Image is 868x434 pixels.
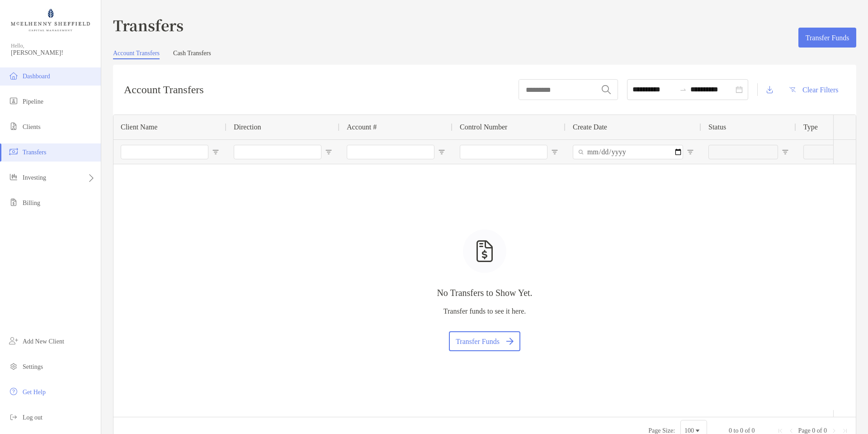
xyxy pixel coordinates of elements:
button: Transfer Funds [449,331,521,351]
img: pipeline icon [8,95,19,106]
span: 0 [729,427,732,434]
span: Clients [23,124,41,130]
img: button icon [506,338,514,345]
span: Pipeline [23,98,43,105]
span: of [817,427,822,434]
button: Transfer Funds [798,28,856,48]
img: settings icon [8,361,19,372]
span: Investing [23,174,46,181]
span: 0 [752,427,755,434]
img: clients icon [8,121,19,132]
span: Settings [23,363,43,370]
img: transfers icon [8,146,19,157]
p: Transfer funds to see it here. [437,305,532,317]
span: Page [798,427,811,434]
span: to [679,86,687,93]
img: add_new_client icon [8,335,19,346]
span: Transfers [23,149,46,156]
span: 0 [740,427,743,434]
img: logout icon [8,411,19,422]
h3: Transfers [113,14,856,35]
h2: Account Transfers [124,84,204,96]
span: 0 [812,427,815,434]
span: Dashboard [23,73,50,80]
img: billing icon [8,197,19,208]
img: get-help icon [8,386,19,397]
span: Add New Client [23,338,64,345]
a: Account Transfers [113,50,160,59]
span: to [734,427,739,434]
img: button icon [789,87,796,92]
img: empty state icon [476,240,494,262]
span: of [745,427,750,434]
span: Log out [23,414,42,421]
span: [PERSON_NAME]! [11,49,95,57]
span: 0 [824,427,827,434]
img: dashboard icon [8,70,19,81]
a: Cash Transfers [173,50,211,59]
p: No Transfers to Show Yet. [437,287,532,299]
img: Zoe Logo [11,4,90,36]
span: Billing [23,200,40,206]
img: input icon [602,85,611,94]
button: Clear Filters [782,80,845,100]
span: Get Help [23,389,46,396]
span: swap-right [679,86,687,93]
img: investing icon [8,172,19,182]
